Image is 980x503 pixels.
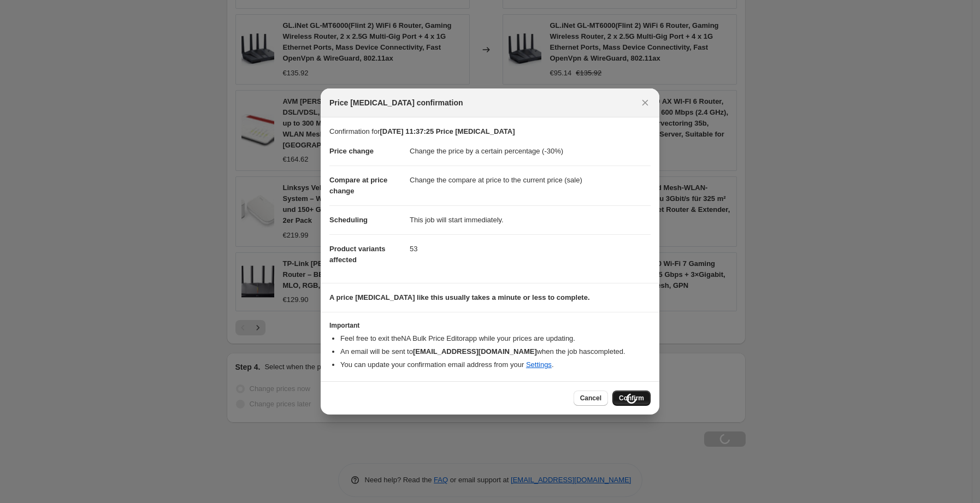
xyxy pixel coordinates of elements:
a: Settings [526,360,552,369]
b: [EMAIL_ADDRESS][DOMAIN_NAME] [413,347,537,356]
li: Feel free to exit the NA Bulk Price Editor app while your prices are updating. [340,333,651,344]
b: [DATE] 11:37:25 Price [MEDICAL_DATA] [380,127,515,135]
p: Confirmation for [329,126,651,137]
b: A price [MEDICAL_DATA] like this usually takes a minute or less to complete. [329,293,590,301]
dd: This job will start immediately. [410,205,651,234]
span: Cancel [580,394,601,403]
button: Cancel [574,390,608,406]
dd: Change the price by a certain percentage (-30%) [410,137,651,165]
span: Compare at price change [329,176,387,195]
li: An email will be sent to when the job has completed . [340,346,651,357]
li: You can update your confirmation email address from your . [340,359,651,370]
span: Price change [329,147,374,155]
span: Scheduling [329,216,368,224]
span: Price [MEDICAL_DATA] confirmation [329,97,463,108]
button: Close [637,95,653,110]
span: Product variants affected [329,245,386,264]
dd: Change the compare at price to the current price (sale) [410,165,651,194]
dd: 53 [410,234,651,263]
h3: Important [329,321,651,330]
